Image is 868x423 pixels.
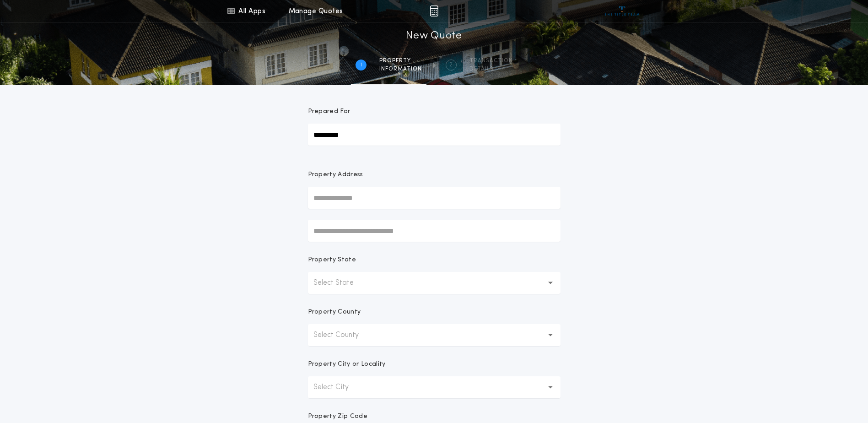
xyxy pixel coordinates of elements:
h1: New Quote [406,29,462,43]
p: Property Zip Code [308,412,367,421]
button: Select County [308,324,561,346]
span: Transaction [469,57,513,65]
p: Property State [308,255,356,265]
h2: 2 [449,61,453,69]
span: details [469,65,513,73]
img: img [430,5,438,16]
img: vs-icon [605,6,639,16]
p: Property Address [308,170,561,179]
p: Property County [308,308,361,317]
p: Select City [313,382,363,393]
p: Property City or Locality [308,360,386,369]
p: Select County [313,330,373,341]
button: Select State [308,272,561,294]
span: information [379,65,422,73]
input: Prepared For [308,124,561,146]
button: Select City [308,376,561,398]
p: Prepared For [308,107,350,116]
h2: 1 [360,61,362,69]
span: Property [379,57,422,65]
p: Select State [313,277,368,288]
